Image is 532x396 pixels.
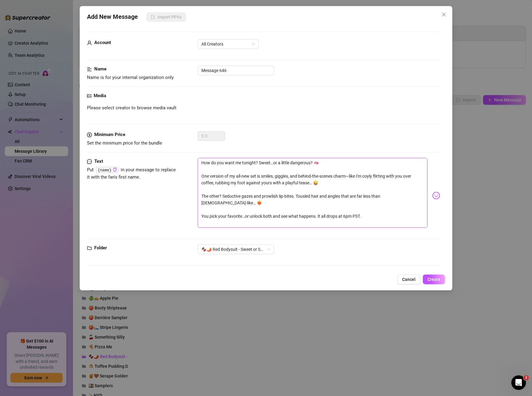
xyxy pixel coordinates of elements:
button: Create [423,275,445,284]
strong: Account [94,40,111,45]
span: folder [87,244,92,252]
span: copy [113,168,117,172]
span: dollar [87,131,92,138]
span: align-left [87,66,92,73]
span: Cancel [402,277,416,282]
strong: Folder [94,245,107,251]
span: 2 [524,375,529,380]
span: Put in your message to replace it with the fan's first name. [87,167,176,180]
button: Close [439,10,449,19]
span: Please select creator to browse media vault [87,104,176,112]
strong: Minimum Price [94,132,125,137]
span: user [87,39,92,46]
code: {name} [96,167,119,173]
input: Enter a name [198,66,274,75]
span: close [441,12,446,17]
strong: Name [94,66,106,72]
span: Add New Message [87,12,138,22]
button: Click to Copy [113,168,117,172]
span: All Creators [201,39,255,49]
strong: Media [94,93,106,98]
span: Name is for your internal organization only [87,75,174,80]
img: svg%3e [432,192,440,200]
strong: Text [94,159,103,164]
span: Close [439,12,449,17]
span: picture [87,92,91,100]
textarea: How do you want me tonight? Sweet…or a little dangerous? 🫦 One version of my all-new set is smile... [198,158,427,228]
button: Cancel [397,275,420,284]
span: 🍫🌶️ Red Bodysuit - Sweet or Spicy [201,245,270,254]
span: Set the minimum price for the bundle [87,140,162,146]
span: Create [427,277,440,282]
button: Import PPVs [146,12,186,22]
iframe: Intercom live chat [511,375,526,390]
span: message [87,158,92,165]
